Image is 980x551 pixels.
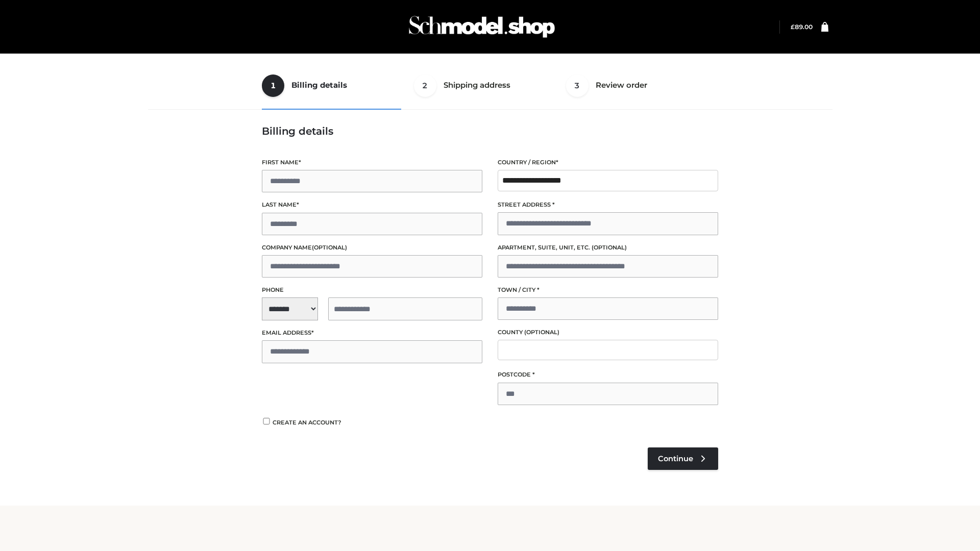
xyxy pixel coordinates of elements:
[592,244,627,251] span: (optional)
[498,285,718,295] label: Town / City
[273,419,341,426] span: Create an account?
[791,23,813,31] bdi: 89.00
[498,370,718,380] label: Postcode
[262,328,482,338] label: Email address
[262,243,482,253] label: Company name
[262,418,271,424] input: Create an account?
[648,447,718,470] a: Continue
[498,243,718,253] label: Apartment, suite, unit, etc.
[262,200,482,210] label: Last name
[791,23,813,31] a: £89.00
[262,125,718,137] h3: Billing details
[498,158,718,167] label: Country / Region
[498,200,718,210] label: Street address
[405,7,558,47] img: Schmodel Admin 964
[498,328,718,337] label: County
[524,329,559,336] span: (optional)
[262,285,482,295] label: Phone
[262,158,482,167] label: First name
[658,454,693,463] span: Continue
[312,244,347,251] span: (optional)
[791,23,795,31] span: £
